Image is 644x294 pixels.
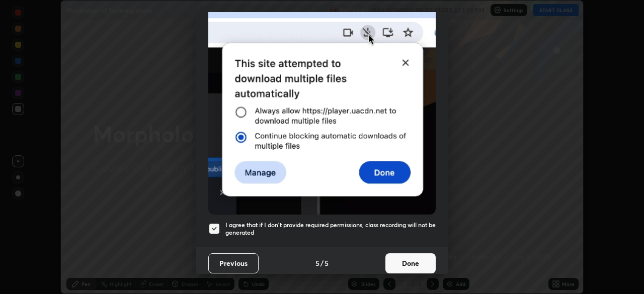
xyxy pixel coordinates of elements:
button: Previous [208,253,259,273]
h4: 5 [315,258,319,268]
h5: I agree that if I don't provide required permissions, class recording will not be generated [225,221,436,237]
h4: 5 [325,258,329,268]
h4: / [320,258,324,268]
button: Done [385,253,436,273]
